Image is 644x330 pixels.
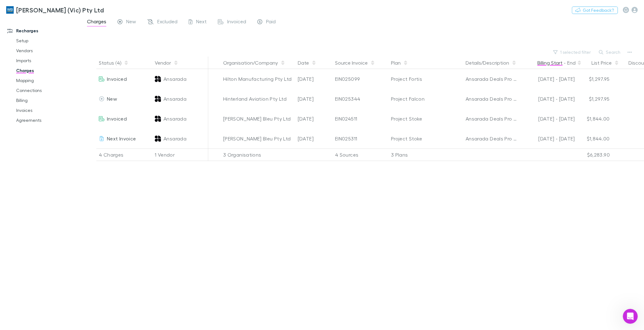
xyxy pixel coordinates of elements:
[335,129,386,149] div: EIN025311
[16,6,104,14] h3: [PERSON_NAME] (Vic) Pty Ltd
[522,129,575,149] div: [DATE] - [DATE]
[10,66,85,76] a: Charges
[223,109,293,129] div: [PERSON_NAME] Bleu Pty Ltd
[10,76,85,85] a: Mapping
[155,96,161,102] img: Ansarada's Logo
[223,57,285,69] button: Organisation/Company
[99,57,129,69] button: Status (4)
[550,48,595,56] button: 1 selected filter
[575,129,612,149] div: $1,844.00
[466,69,517,89] div: Ansarada Deals Pro 1GB - 3 Months
[295,89,333,109] div: [DATE]
[575,89,612,109] div: $1,297.95
[223,69,293,89] div: Hilton Manufacturing Pty Ltd
[572,7,618,14] button: Got Feedback?
[391,57,408,69] button: Plan
[335,109,386,129] div: EIN024511
[10,105,85,115] a: Invoices
[567,57,576,69] button: End
[596,48,624,56] button: Search
[10,95,85,105] a: Billing
[10,56,85,66] a: Imports
[152,149,208,161] div: 1 Vendor
[107,116,127,121] span: Invoiced
[10,85,85,95] a: Connections
[266,18,276,26] span: Paid
[522,109,575,129] div: [DATE] - [DATE]
[575,109,612,129] div: $1,844.00
[227,18,246,26] span: Invoiced
[107,135,136,141] span: Next Invoice
[163,129,186,149] span: Ansarada
[196,18,207,26] span: Next
[522,69,575,89] div: [DATE] - [DATE]
[522,57,582,69] div: -
[96,149,152,161] div: 4 Charges
[163,69,186,89] span: Ansarada
[623,309,638,324] iframe: Intercom live chat
[163,89,186,109] span: Ansarada
[155,76,161,82] img: Ansarada's Logo
[157,18,177,26] span: Excluded
[10,115,85,125] a: Agreements
[107,96,117,102] span: New
[466,109,517,129] div: Ansarada Deals Pro 1GB - Month to Month
[295,129,333,149] div: [DATE]
[591,57,619,69] button: List Price
[537,57,563,69] button: Billing Start
[221,149,295,161] div: 3 Organisations
[466,89,517,109] div: Ansarada Deals Pro 1GB - 3 Months
[295,69,333,89] div: [DATE]
[391,129,461,149] div: Project Stoke
[155,135,161,142] img: Ansarada's Logo
[223,89,293,109] div: Hinterland Aviation Pty Ltd
[1,26,85,36] a: Recharges
[126,18,136,26] span: New
[295,109,333,129] div: [DATE]
[575,149,612,161] div: $6,283.90
[107,76,127,82] span: Invoiced
[155,116,161,122] img: Ansarada's Logo
[335,57,375,69] button: Source Invoice
[575,69,612,89] div: $1,297.95
[522,89,575,109] div: [DATE] - [DATE]
[10,36,85,46] a: Setup
[10,46,85,56] a: Vendors
[391,109,461,129] div: Project Stoke
[155,57,178,69] button: Vendor
[391,69,461,89] div: Project Fortis
[223,129,293,149] div: [PERSON_NAME] Bleu Pty Ltd
[466,57,517,69] button: Details/Description
[333,149,389,161] div: 4 Sources
[391,89,461,109] div: Project Falcon
[163,109,186,129] span: Ansarada
[389,149,463,161] div: 3 Plans
[335,89,386,109] div: EIN025344
[298,57,316,69] button: Date
[6,6,14,14] img: William Buck (Vic) Pty Ltd's Logo
[335,69,386,89] div: EIN025099
[466,129,517,149] div: Ansarada Deals Pro 1GB - Month to Month
[87,18,106,26] span: Charges
[2,2,108,17] a: [PERSON_NAME] (Vic) Pty Ltd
